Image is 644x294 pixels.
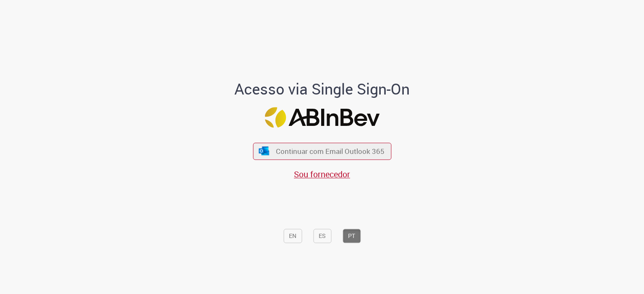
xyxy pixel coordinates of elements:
[294,169,350,180] a: Sou fornecedor
[258,146,270,155] img: ícone Azure/Microsoft 360
[265,107,379,128] img: Logo ABInBev
[313,229,331,243] button: ES
[343,229,361,243] button: PT
[276,146,384,156] span: Continuar com Email Outlook 365
[206,81,439,97] h1: Acesso via Single Sign-On
[283,229,302,243] button: EN
[253,143,391,160] button: ícone Azure/Microsoft 360 Continuar com Email Outlook 365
